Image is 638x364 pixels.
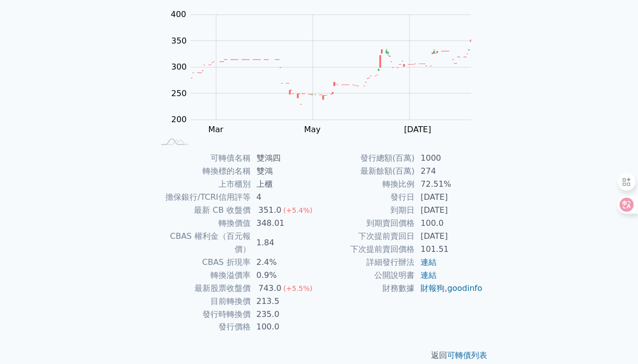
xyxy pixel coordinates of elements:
[155,269,251,282] td: 轉換溢價率
[155,308,251,321] td: 發行時轉換價
[171,10,186,20] tspan: 400
[251,321,319,334] td: 100.0
[155,295,251,308] td: 目前轉換價
[415,178,484,191] td: 72.51%
[251,230,319,256] td: 1.84
[155,256,251,269] td: CBAS 折現率
[415,165,484,178] td: 274
[319,204,415,217] td: 到期日
[155,321,251,334] td: 發行價格
[415,204,484,217] td: [DATE]
[304,125,321,135] tspan: May
[155,282,251,295] td: 最新股票收盤價
[448,283,483,293] a: goodinfo
[319,191,415,204] td: 發行日
[166,10,487,135] g: Chart
[284,206,313,214] span: (+5.4%)
[155,217,251,230] td: 轉換價值
[208,125,224,135] tspan: Mar
[319,230,415,243] td: 下次提前賣回日
[448,351,488,360] a: 可轉債列表
[421,257,437,267] a: 連結
[155,191,251,204] td: 擔保銀行/TCRI信用評等
[319,152,415,165] td: 發行總額(百萬)
[155,152,251,165] td: 可轉債名稱
[319,256,415,269] td: 詳細發行辦法
[171,63,187,72] tspan: 300
[251,165,319,178] td: 雙鴻
[251,152,319,165] td: 雙鴻四
[251,256,319,269] td: 2.4%
[319,243,415,256] td: 下次提前賣回價格
[143,350,496,362] p: 返回
[251,217,319,230] td: 348.01
[155,165,251,178] td: 轉換標的名稱
[319,178,415,191] td: 轉換比例
[404,125,432,135] tspan: [DATE]
[257,204,284,217] div: 351.0
[319,269,415,282] td: 公開說明書
[415,152,484,165] td: 1000
[415,282,484,295] td: ,
[155,230,251,256] td: CBAS 權利金（百元報價）
[171,36,187,46] tspan: 350
[155,178,251,191] td: 上市櫃別
[415,191,484,204] td: [DATE]
[284,284,313,292] span: (+5.5%)
[415,217,484,230] td: 100.0
[251,269,319,282] td: 0.9%
[155,204,251,217] td: 最新 CB 收盤價
[319,282,415,295] td: 財務數據
[421,270,437,280] a: 連結
[171,89,187,98] tspan: 250
[251,308,319,321] td: 235.0
[257,282,284,295] div: 743.0
[319,165,415,178] td: 最新餘額(百萬)
[319,217,415,230] td: 到期賣回價格
[171,115,187,125] tspan: 200
[251,295,319,308] td: 213.5
[251,191,319,204] td: 4
[251,178,319,191] td: 上櫃
[421,283,445,293] a: 財報狗
[415,230,484,243] td: [DATE]
[415,243,484,256] td: 101.51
